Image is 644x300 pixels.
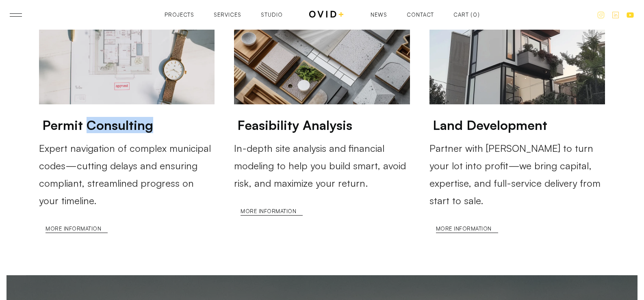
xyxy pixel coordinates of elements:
[234,208,296,215] a: More Information
[39,140,215,210] p: Expert navigation of complex municipal codes—cutting delays and ensuring compliant, streamlined p...
[165,12,194,17] a: Projects
[473,12,477,17] div: 0
[436,226,492,232] div: More Information
[261,12,283,17] a: Studio
[453,12,480,17] a: Open empty cart
[478,12,480,17] div: )
[234,140,410,192] p: In-depth site analysis and financial modeling to help you build smart, avoid risk, and maximize y...
[407,12,434,17] a: Contact
[471,12,473,17] div: (
[214,12,241,17] a: Services
[371,12,387,17] a: News
[241,208,296,215] div: More Information
[237,117,352,133] strong: Feasibility Analysis
[42,117,153,133] strong: Permit Consulting
[429,140,605,210] p: Partner with [PERSON_NAME] to turn your lot into profit—we bring capital, expertise, and full-ser...
[39,226,101,232] a: More Information
[453,12,469,17] div: Cart
[46,226,101,232] div: More Information
[429,226,492,232] a: More Information
[433,117,547,133] strong: Land Development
